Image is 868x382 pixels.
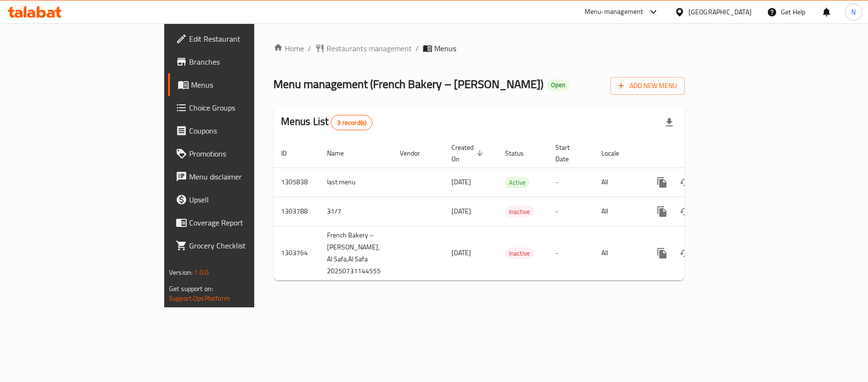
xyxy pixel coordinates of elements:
a: Edit Restaurant [168,27,309,50]
td: - [548,168,594,197]
span: Menu disclaimer [189,171,302,182]
span: Upsell [189,194,302,205]
td: 31/7 [319,197,392,226]
a: Coverage Report [168,211,309,234]
span: Status [505,147,536,159]
button: Change Status [674,242,697,265]
span: Inactive [505,248,534,259]
span: Version: [169,266,192,279]
span: Edit Restaurant [189,33,302,45]
button: Change Status [674,171,697,194]
div: Menu-management [585,6,643,18]
a: Promotions [168,142,309,165]
span: Active [505,177,530,188]
span: Menus [191,79,302,90]
span: Inactive [505,206,534,217]
div: Open [547,79,569,91]
span: 3 record(s) [331,118,372,127]
span: [DATE] [451,247,471,259]
span: Vendor [400,147,432,159]
a: Support.OpsPlatform [169,292,230,304]
table: enhanced table [273,139,750,281]
span: Choice Groups [189,102,302,113]
span: Name [327,147,356,159]
td: All [594,197,643,226]
a: Branches [168,50,309,73]
span: [DATE] [451,205,471,217]
span: Created On [451,142,486,165]
button: more [651,171,674,194]
td: French Bakery – [PERSON_NAME], Al Safa,Al Safa 20250731144555 [319,226,392,280]
span: Promotions [189,148,302,159]
a: Grocery Checklist [168,234,309,257]
span: Menus [434,43,456,54]
span: Restaurants management [327,43,412,54]
th: Actions [643,139,750,168]
a: Menu disclaimer [168,165,309,188]
div: Total records count [331,115,372,130]
span: Add New Menu [618,80,677,92]
span: Branches [189,56,302,67]
a: Coupons [168,119,309,142]
span: Coverage Report [189,217,302,228]
span: N [851,7,856,17]
button: more [651,200,674,223]
span: Locale [601,147,631,159]
button: more [651,242,674,265]
span: Menu management ( French Bakery – [PERSON_NAME] ) [273,73,543,95]
td: last menu [319,168,392,197]
div: Export file [658,111,681,134]
div: [GEOGRAPHIC_DATA] [688,7,752,17]
a: Choice Groups [168,96,309,119]
td: - [548,197,594,226]
button: Add New Menu [610,77,685,95]
a: Upsell [168,188,309,211]
button: Change Status [674,200,697,223]
span: Grocery Checklist [189,240,302,251]
li: / [416,43,419,54]
span: 1.0.0 [194,266,209,279]
span: Open [547,81,569,89]
td: All [594,226,643,280]
span: [DATE] [451,176,471,188]
a: Menus [168,73,309,96]
span: Coupons [189,125,302,136]
div: Inactive [505,206,534,217]
li: / [308,43,311,54]
nav: breadcrumb [273,43,685,54]
a: Restaurants management [315,43,412,54]
span: ID [281,147,299,159]
td: - [548,226,594,280]
h2: Menus List [281,114,372,130]
span: Start Date [555,142,582,165]
td: All [594,168,643,197]
span: Get support on: [169,282,213,295]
